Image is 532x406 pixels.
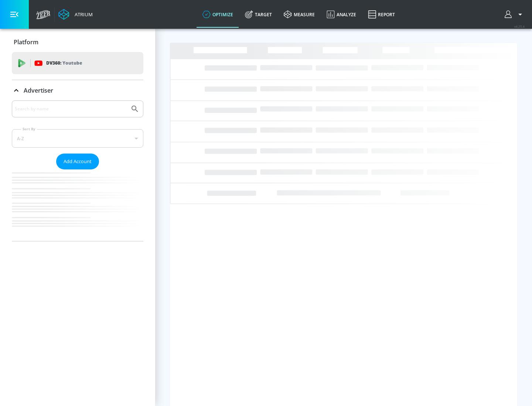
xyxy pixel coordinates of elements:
[321,1,362,28] a: Analyze
[12,100,143,241] div: Advertiser
[239,1,278,28] a: Target
[46,59,82,67] p: DV360:
[514,24,525,28] span: v 4.25.4
[15,104,127,114] input: Search by name
[21,127,37,131] label: Sort By
[197,1,239,28] a: optimize
[24,86,53,94] p: Advertiser
[12,129,143,148] div: A-Z
[12,52,143,74] div: DV360: Youtube
[72,11,93,18] div: Atrium
[12,32,143,52] div: Platform
[12,169,143,241] nav: list of Advertiser
[64,157,92,166] span: Add Account
[278,1,321,28] a: measure
[56,154,99,169] button: Add Account
[62,59,82,67] p: Youtube
[12,80,143,101] div: Advertiser
[58,9,93,20] a: Atrium
[14,38,38,46] p: Platform
[362,1,401,28] a: Report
